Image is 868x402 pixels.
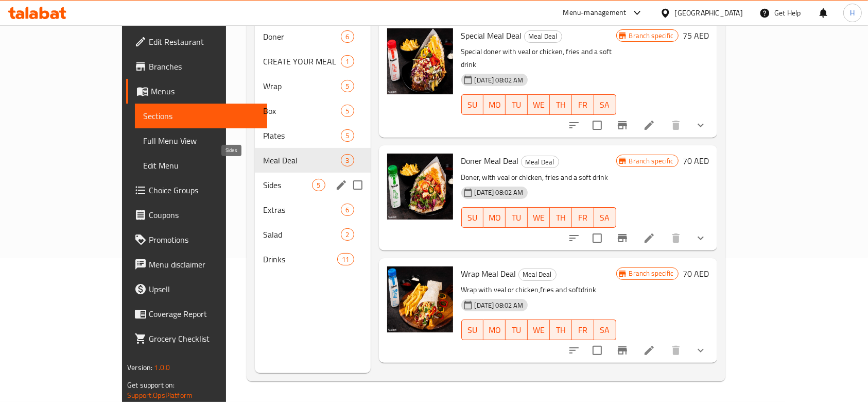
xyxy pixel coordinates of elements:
button: sort-choices [562,226,586,250]
button: WE [528,94,550,115]
button: MO [483,320,506,340]
div: Meal Deal [518,269,557,281]
button: MO [483,207,506,228]
img: Special Meal Deal [387,28,453,94]
div: Plates5 [255,123,370,148]
h6: 70 AED [683,266,709,281]
span: SA [598,210,612,225]
span: SA [598,97,612,112]
span: 5 [341,131,353,141]
button: MO [483,94,506,115]
p: Special doner with veal or chicken, fries and a soft drink [461,45,616,71]
button: SA [594,94,616,115]
span: [DATE] 08:02 AM [471,188,528,197]
a: Promotions [126,227,267,252]
span: Plates [263,129,341,142]
button: Branch-specific-item [610,338,635,363]
span: TU [510,323,524,338]
button: delete [664,226,688,250]
span: Branch specific [625,156,678,166]
span: Branch specific [625,269,678,278]
div: Meal Deal3 [255,148,370,173]
a: Sections [135,104,267,128]
button: WE [528,320,550,340]
a: Edit menu item [643,119,655,131]
div: Extras6 [255,197,370,222]
div: items [341,105,354,117]
span: MO [488,323,501,338]
button: TH [550,94,572,115]
span: Full Menu View [143,135,259,147]
div: items [341,30,354,43]
p: Doner, with veal or chicken, fries and a soft drink [461,171,616,184]
span: Coupons [149,209,259,221]
img: Doner Meal Deal [387,154,453,220]
span: Select to update [586,340,608,361]
p: Wrap with veal or chicken,fries and softdrink [461,283,616,296]
div: items [341,228,354,241]
span: SA [598,323,612,338]
span: Doner [263,30,341,43]
button: SA [594,320,616,340]
button: Branch-specific-item [610,113,635,138]
svg: Show Choices [695,119,707,131]
span: TH [554,97,568,112]
a: Upsell [126,277,267,301]
span: FR [576,323,590,338]
span: TU [510,97,524,112]
span: Choice Groups [149,184,259,196]
span: Meal Deal [263,154,341,166]
span: WE [532,210,546,225]
div: CREATE YOUR MEAL [263,55,341,68]
span: Menus [151,85,259,97]
span: SU [466,323,480,338]
button: show more [688,113,713,138]
button: sort-choices [562,338,586,363]
a: Edit Restaurant [126,29,267,54]
span: Wrap Meal Deal [461,266,516,281]
span: Branches [149,60,259,73]
div: Salad2 [255,222,370,247]
span: 11 [338,255,353,264]
img: Wrap Meal Deal [387,266,453,332]
span: [DATE] 08:02 AM [471,75,528,85]
span: TH [554,323,568,338]
span: TU [510,210,524,225]
a: Full Menu View [135,128,267,153]
div: Salad [263,228,341,241]
span: 3 [341,156,353,165]
a: Coverage Report [126,301,267,326]
div: items [341,129,354,142]
div: Box5 [255,98,370,123]
div: Meal Deal [524,30,562,43]
span: Edit Restaurant [149,36,259,48]
div: [GEOGRAPHIC_DATA] [675,7,743,19]
button: show more [688,226,713,250]
div: items [337,253,354,265]
span: Select to update [586,227,608,249]
button: FR [572,94,594,115]
button: show more [688,338,713,363]
span: TH [554,210,568,225]
button: edit [334,177,349,193]
button: WE [528,207,550,228]
a: Coupons [126,203,267,227]
span: 1 [341,57,353,66]
a: Edit menu item [643,344,655,357]
a: Grocery Checklist [126,326,267,351]
a: Edit Menu [135,153,267,178]
a: Support.OpsPlatform [127,389,193,402]
span: WE [532,97,546,112]
span: Upsell [149,283,259,295]
span: Version: [127,361,152,374]
span: Extras [263,204,341,216]
span: Promotions [149,233,259,246]
nav: Menu sections [255,20,370,276]
span: Meal Deal [522,156,559,168]
span: Meal Deal [519,269,556,280]
span: FR [576,97,590,112]
button: delete [664,113,688,138]
span: Coverage Report [149,308,259,320]
div: items [341,80,354,92]
span: MO [488,210,501,225]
